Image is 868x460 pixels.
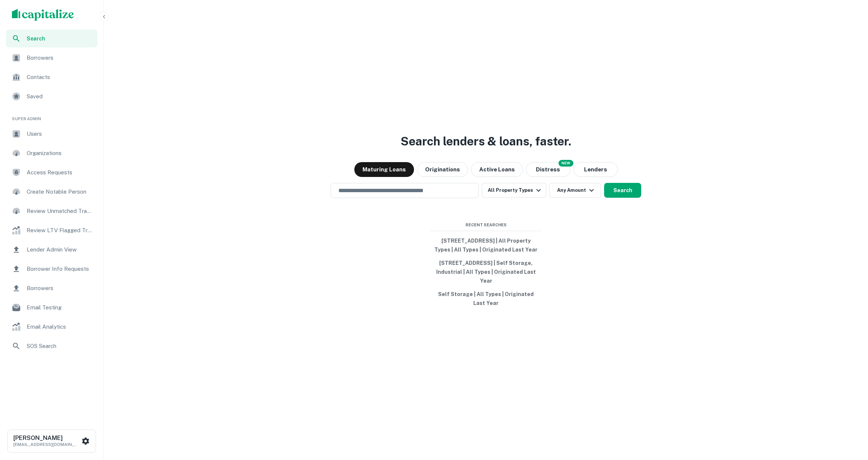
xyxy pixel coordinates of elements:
div: NEW [559,160,573,167]
span: Recent Searches [430,222,541,228]
p: [EMAIL_ADDRESS][DOMAIN_NAME] [13,441,80,448]
span: Search [27,34,93,43]
button: [STREET_ADDRESS] | Self Storage, Industrial | All Types | Originated Last Year [430,256,541,287]
a: Borrowers [6,49,97,67]
a: Borrowers [6,279,97,297]
span: SOS Search [27,342,93,351]
button: Any Amount [549,183,601,198]
span: Borrowers [27,53,93,62]
span: Borrowers [27,284,93,293]
button: Search [604,183,641,198]
h6: [PERSON_NAME] [13,435,80,441]
span: Borrower Info Requests [27,264,93,273]
button: Originations [417,162,468,177]
span: Email Analytics [27,322,93,331]
a: Users [6,125,97,143]
a: Review LTV Flagged Transactions [6,221,97,239]
a: Contacts [6,68,97,86]
span: Lender Admin View [27,245,93,254]
h3: Search lenders & loans, faster. [401,132,571,150]
span: Email Testing [27,303,93,312]
img: capitalize-logo.png [12,9,74,21]
a: SOS Search [6,337,97,355]
span: Saved [27,92,93,101]
a: Email Analytics [6,318,97,336]
span: Review LTV Flagged Transactions [27,226,93,235]
span: Contacts [27,73,93,82]
button: Active Loans [471,162,523,177]
a: Saved [6,88,97,105]
iframe: Chat Widget [831,401,868,436]
span: Organizations [27,149,93,158]
li: Super Admin [6,107,97,125]
a: Access Requests [6,164,97,181]
span: Users [27,129,93,138]
a: Lender Admin View [6,241,97,259]
button: Search distressed loans with lien and other non-mortgage details. [526,162,570,177]
span: Review Unmatched Transactions [27,207,93,216]
a: Search [6,30,97,47]
button: Maturing Loans [354,162,414,177]
button: Lenders [573,162,618,177]
button: All Property Types [482,183,546,198]
a: Review Unmatched Transactions [6,202,97,220]
button: [PERSON_NAME][EMAIL_ADDRESS][DOMAIN_NAME] [7,430,96,453]
a: Create Notable Person [6,183,97,201]
a: Email Testing [6,299,97,316]
a: Organizations [6,144,97,162]
span: Access Requests [27,168,93,177]
button: Self Storage | All Types | Originated Last Year [430,287,541,310]
a: Borrower Info Requests [6,260,97,278]
span: Create Notable Person [27,187,93,196]
button: [STREET_ADDRESS] | All Property Types | All Types | Originated Last Year [430,234,541,256]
